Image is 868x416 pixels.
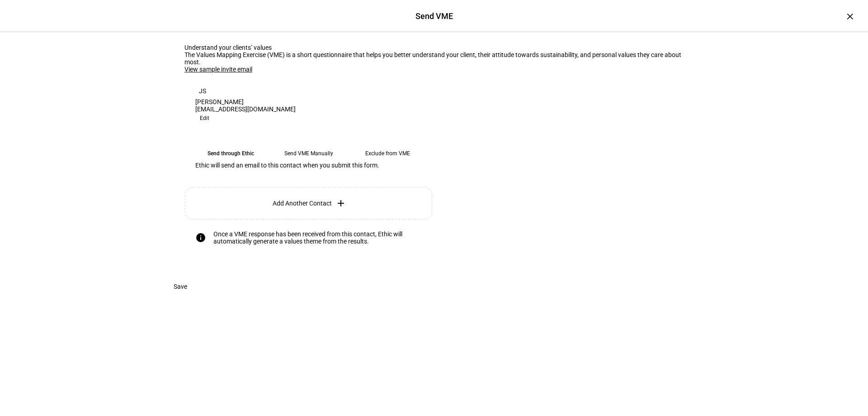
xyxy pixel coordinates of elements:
[195,98,423,105] div: [PERSON_NAME]
[195,84,210,98] div: JS
[352,145,423,162] eth-mega-radio-button: Exclude from VME
[273,145,344,162] eth-mega-radio-button: Send VME Manually
[843,9,857,24] div: ×
[195,105,423,113] div: [EMAIL_ADDRESS][DOMAIN_NAME]
[184,66,252,73] a: View sample invite email
[195,232,206,243] mat-icon: info
[273,200,332,207] span: Add Another Contact
[195,113,214,124] button: Edit
[163,277,198,296] button: Save
[335,198,346,209] mat-icon: add
[195,162,423,176] div: Ethic will send an email to this contact when you submit this form.
[213,230,423,245] div: Once a VME response has been received from this contact, Ethic will automatically generate a valu...
[184,44,684,51] div: Understand your clients’ values
[184,51,684,66] div: The Values Mapping Exercise (VME) is a short questionnaire that helps you better understand your ...
[195,145,266,162] eth-mega-radio-button: Send through Ethic
[174,277,187,296] span: Save
[200,113,209,124] span: Edit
